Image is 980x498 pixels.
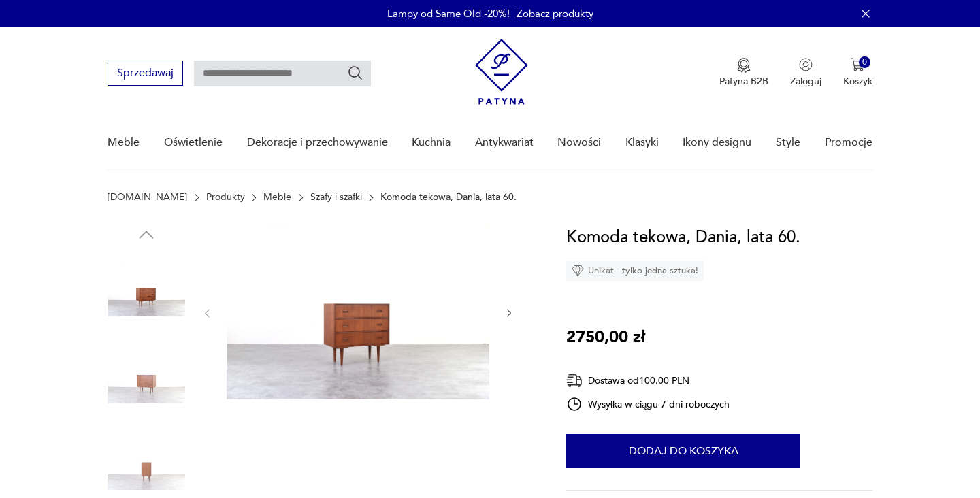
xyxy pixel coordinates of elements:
[557,116,601,169] a: Nowości
[572,265,584,277] img: Ikona diamentu
[108,116,140,169] a: Meble
[380,192,517,203] p: Komoda tekowa, Dania, lata 60.
[517,7,593,20] a: Zobacz produkty
[776,116,800,169] a: Style
[843,58,872,88] button: 0Koszyk
[790,58,821,88] button: Zaloguj
[475,39,528,105] img: Patyna - sklep z meblami i dekoracjami vintage
[825,116,872,169] a: Promocje
[859,56,870,68] div: 0
[387,7,510,20] p: Lampy od Same Old -20%!
[412,116,451,169] a: Kuchnia
[108,61,183,86] button: Sprzedawaj
[799,58,813,71] img: Ikonka użytkownika
[566,372,730,389] div: Dostawa od 100,00 PLN
[719,58,768,88] button: Patyna B2B
[475,116,534,169] a: Antykwariat
[625,116,659,169] a: Klasyki
[347,65,363,81] button: Szukaj
[851,58,864,71] img: Ikona koszyka
[108,69,183,79] a: Sprzedawaj
[566,325,645,350] p: 2750,00 zł
[566,372,583,389] img: Ikona dostawy
[566,396,730,412] div: Wysyłka w ciągu 7 dni roboczych
[310,192,362,203] a: Szafy i szafki
[737,58,751,73] img: Ikona medalu
[719,75,768,88] p: Patyna B2B
[206,192,245,203] a: Produkty
[566,261,704,281] div: Unikat - tylko jedna sztuka!
[108,252,185,329] img: Zdjęcie produktu Komoda tekowa, Dania, lata 60.
[566,434,800,468] button: Dodaj do koszyka
[843,75,872,88] p: Koszyk
[108,192,187,203] a: [DOMAIN_NAME]
[263,192,291,203] a: Meble
[227,225,489,399] img: Zdjęcie produktu Komoda tekowa, Dania, lata 60.
[164,116,223,169] a: Oświetlenie
[247,116,388,169] a: Dekoracje i przechowywanie
[790,75,821,88] p: Zaloguj
[719,58,768,88] a: Ikona medaluPatyna B2B
[108,339,185,416] img: Zdjęcie produktu Komoda tekowa, Dania, lata 60.
[566,225,800,250] h1: Komoda tekowa, Dania, lata 60.
[683,116,751,169] a: Ikony designu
